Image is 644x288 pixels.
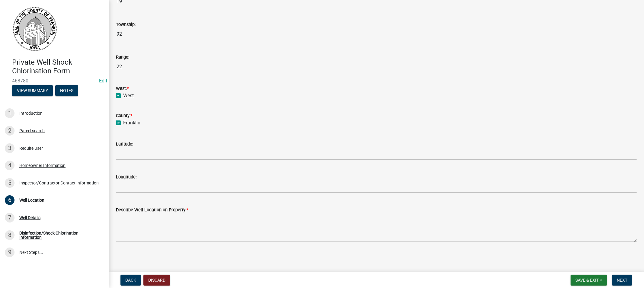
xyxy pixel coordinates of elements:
button: View Summary [12,85,53,96]
h4: Private Well Shock Chlorination Form [12,58,104,75]
button: Save & Exit [571,275,607,286]
div: 7 [5,213,14,222]
span: Save & Exit [575,278,599,283]
label: County: [116,114,132,118]
div: Homeowner Information [19,163,66,168]
label: Latitude: [116,142,133,146]
div: 4 [5,161,14,170]
span: 468780 [12,78,97,84]
div: Parcel search [19,129,45,133]
button: Back [120,275,141,286]
div: 8 [5,230,14,240]
label: Describe Well Location on Property: [116,208,188,212]
div: 3 [5,143,14,153]
label: Range: [116,55,129,59]
img: Franklin County, Iowa [12,6,57,52]
button: Notes [55,85,78,96]
label: Township: [116,23,136,27]
span: Next [617,278,627,283]
wm-modal-confirm: Edit Application Number [99,78,107,84]
div: 6 [5,195,14,205]
div: 5 [5,178,14,188]
div: Require User [19,146,43,150]
div: 2 [5,126,14,136]
span: Back [125,278,136,283]
label: West: [116,87,129,91]
wm-modal-confirm: Summary [12,88,53,93]
button: Discard [143,275,170,286]
div: Well Details [19,216,40,220]
label: Franklin [123,119,140,126]
label: Longitude: [116,175,136,179]
wm-modal-confirm: Notes [55,88,78,93]
div: Introduction [19,111,43,115]
div: Inspector/Contractor Contact Information [19,181,99,185]
div: Well Location [19,198,44,202]
label: West [123,92,134,99]
button: Next [612,275,632,286]
div: 1 [5,108,14,118]
div: Disinfection/Shock Chlorination Information [19,231,99,239]
div: 9 [5,248,14,257]
a: Edit [99,78,107,84]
